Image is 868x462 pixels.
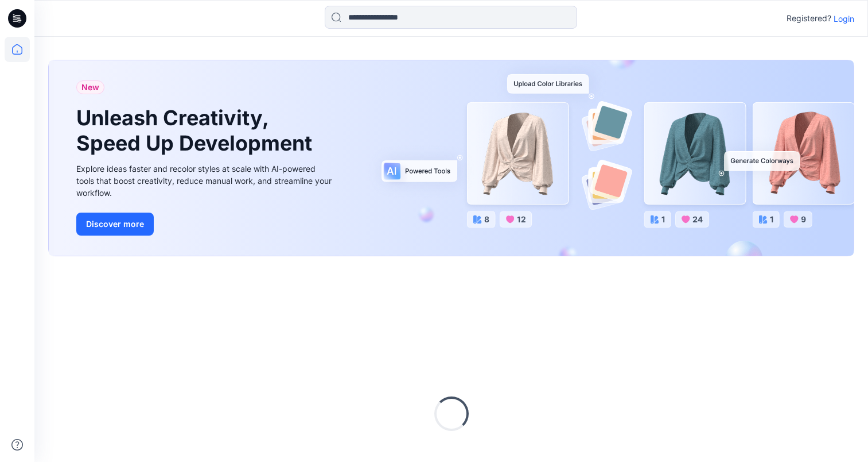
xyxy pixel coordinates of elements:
button: Discover more [76,213,154,236]
p: Registered? [787,11,831,25]
div: Explore ideas faster and recolor styles at scale with AI-powered tools that boost creativity, red... [76,163,334,199]
h1: Unleash Creativity, Speed Up Development [76,106,317,155]
a: Discover more [76,213,334,236]
span: New [81,80,99,94]
p: Login [834,13,854,25]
